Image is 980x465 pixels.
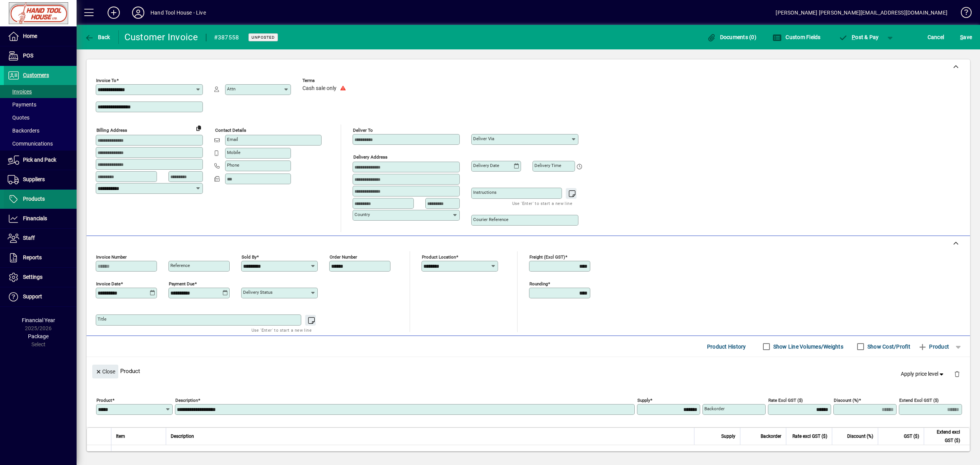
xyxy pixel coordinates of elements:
[637,398,650,403] mat-label: Supply
[8,141,53,147] span: Communications
[302,85,336,92] span: Cash sale only
[171,432,194,440] span: Description
[83,30,112,44] button: Back
[705,30,758,44] button: Documents (0)
[28,333,49,339] span: Package
[4,170,77,189] a: Suppliers
[4,151,77,170] a: Pick and Pack
[422,254,456,260] mat-label: Product location
[302,78,348,83] span: Terms
[116,432,125,440] span: Item
[227,86,235,92] mat-label: Attn
[96,78,116,83] mat-label: Invoice To
[839,34,879,40] span: ost & Pay
[4,190,77,209] a: Products
[227,150,240,155] mat-label: Mobile
[95,365,115,378] span: Close
[170,263,190,268] mat-label: Reference
[901,370,945,378] span: Apply price level
[772,343,843,350] label: Show Line Volumes/Weights
[768,398,803,403] mat-label: Rate excl GST ($)
[529,281,548,287] mat-label: Rounding
[23,254,42,260] span: Reports
[4,124,77,137] a: Backorders
[792,432,827,440] span: Rate excl GST ($)
[847,432,873,440] span: Discount (%)
[169,281,194,287] mat-label: Payment due
[4,111,77,124] a: Quotes
[85,34,110,40] span: Back
[227,137,238,142] mat-label: Email
[4,98,77,111] a: Payments
[473,163,499,168] mat-label: Delivery date
[8,88,32,95] span: Invoices
[111,445,970,465] div: [PERSON_NAME] 027 2923199 Has an acount with [GEOGRAPHIC_DATA]
[23,274,42,280] span: Settings
[852,34,855,40] span: P
[126,6,150,20] button: Profile
[4,46,77,65] a: POS
[124,31,198,43] div: Customer Invoice
[473,136,494,141] mat-label: Deliver via
[761,432,781,440] span: Backorder
[101,6,126,20] button: Add
[23,293,42,300] span: Support
[23,72,49,78] span: Customers
[776,7,947,19] div: [PERSON_NAME] [PERSON_NAME][EMAIL_ADDRESS][DOMAIN_NAME]
[23,176,45,182] span: Suppliers
[96,254,127,260] mat-label: Invoice number
[704,340,749,354] button: Product History
[354,212,370,217] mat-label: Country
[918,341,949,353] span: Product
[23,33,37,39] span: Home
[4,248,77,267] a: Reports
[23,235,35,241] span: Staff
[958,30,974,44] button: Save
[242,254,256,260] mat-label: Sold by
[899,398,939,403] mat-label: Extend excl GST ($)
[4,137,77,150] a: Communications
[87,357,970,385] div: Product
[193,122,205,134] button: Copy to Delivery address
[8,102,36,108] span: Payments
[529,254,565,260] mat-label: Freight (excl GST)
[898,367,948,381] button: Apply price level
[929,428,960,445] span: Extend excl GST ($)
[960,34,963,40] span: S
[948,370,966,377] app-page-header-button: Delete
[4,27,77,46] a: Home
[704,406,725,411] mat-label: Backorder
[353,128,373,133] mat-label: Deliver To
[4,268,77,287] a: Settings
[834,398,859,403] mat-label: Discount (%)
[96,398,112,403] mat-label: Product
[8,115,29,121] span: Quotes
[77,30,119,44] app-page-header-button: Back
[707,34,756,40] span: Documents (0)
[330,254,357,260] mat-label: Order number
[96,281,121,287] mat-label: Invoice date
[4,209,77,228] a: Financials
[960,31,972,43] span: ave
[98,316,106,322] mat-label: Title
[23,52,33,59] span: POS
[904,432,919,440] span: GST ($)
[473,190,497,195] mat-label: Instructions
[721,432,735,440] span: Supply
[707,341,746,353] span: Product History
[771,30,823,44] button: Custom Fields
[928,31,944,43] span: Cancel
[4,229,77,248] a: Staff
[214,31,239,44] div: #387558
[4,85,77,98] a: Invoices
[175,398,198,403] mat-label: Description
[534,163,561,168] mat-label: Delivery time
[866,343,910,350] label: Show Cost/Profit
[948,365,966,383] button: Delete
[227,162,239,168] mat-label: Phone
[23,196,45,202] span: Products
[4,287,77,306] a: Support
[835,30,883,44] button: Post & Pay
[90,368,120,375] app-page-header-button: Close
[955,2,970,26] a: Knowledge Base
